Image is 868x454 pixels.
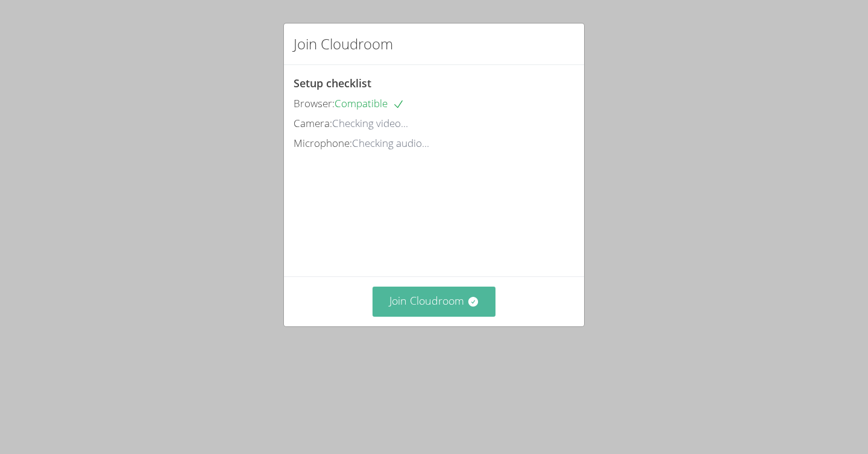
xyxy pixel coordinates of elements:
h2: Join Cloudroom [294,33,393,55]
span: Setup checklist [294,76,371,90]
button: Join Cloudroom [373,287,496,316]
span: Checking video... [332,116,408,130]
span: Browser: [294,96,335,110]
span: Microphone: [294,136,352,150]
span: Compatible [335,96,404,110]
span: Checking audio... [352,136,429,150]
span: Camera: [294,116,332,130]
